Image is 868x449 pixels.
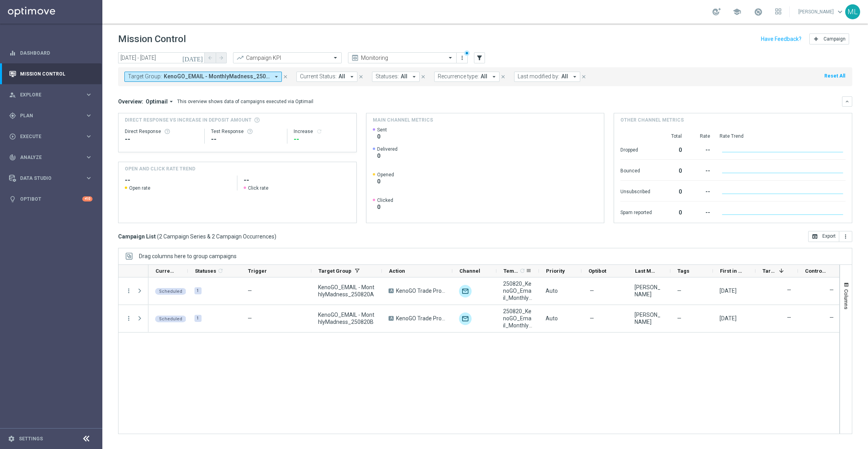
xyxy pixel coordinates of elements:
button: lightbulb Optibot +10 [9,196,93,202]
span: KenoGO Trade Promotion [396,315,446,322]
button: open_in_browser Export [808,231,839,242]
input: Select date range [118,52,205,63]
div: -- [211,135,281,144]
i: arrow_drop_down [571,73,578,80]
button: Mission Control [9,71,93,77]
img: Optimail [459,285,472,297]
span: Current Status: [300,73,337,80]
div: +10 [82,196,93,201]
span: Plan [20,113,85,118]
div: This overview shows data of campaigns executed via Optimail [177,98,313,105]
span: KenoGO_EMAIL - MonthlyMadness_250820A [318,284,375,298]
div: 1 [194,315,202,322]
div: 20 Aug 2025, Wednesday [720,287,737,294]
span: Action [389,268,405,274]
div: Press SPACE to select this row. [118,277,148,305]
i: open_in_browser [812,233,818,240]
div: Test Response [211,128,281,135]
span: Tags [677,268,689,274]
span: Optibot [589,268,606,274]
div: Data Studio [9,175,85,182]
div: 0 [661,143,682,155]
i: play_circle_outline [9,133,16,140]
a: Mission Control [20,63,93,84]
div: 0 [661,164,682,176]
span: Auto [546,315,558,322]
button: more_vert [458,53,466,63]
i: close [420,74,426,79]
div: Total [661,133,682,139]
div: -- [691,185,710,197]
div: Bounced [620,164,652,176]
span: 0 [377,178,394,185]
i: trending_up [236,54,244,62]
h1: Mission Control [118,33,186,45]
div: play_circle_outline Execute keyboard_arrow_right [9,133,93,140]
button: arrow_forward [216,52,227,63]
colored-tag: Scheduled [155,315,186,322]
span: Clicked [377,197,393,203]
div: Press SPACE to select this row. [148,277,840,305]
i: settings [8,435,15,442]
button: more_vert [125,287,132,294]
div: Press SPACE to select this row. [148,305,840,333]
span: Channel [459,268,480,274]
span: 250820_KenoGO_Email_MonthlyMadness_AugustB [503,308,532,329]
span: Sent [377,127,387,133]
span: Auto [546,288,558,294]
div: equalizer Dashboard [9,50,93,56]
button: Statuses: All arrow_drop_down [372,72,420,82]
i: more_vert [842,233,849,240]
span: Drag columns here to group campaigns [139,253,237,259]
div: Unsubscribed [620,185,652,197]
button: Last modified by: All arrow_drop_down [514,72,580,82]
i: close [500,74,506,79]
i: arrow_drop_down [273,73,280,80]
div: Plan [9,112,85,119]
span: Delivered [377,146,398,152]
i: more_vert [125,315,132,322]
span: ( [157,233,159,240]
button: [DATE] [181,52,205,64]
span: school [733,7,741,16]
span: KenoGO_EMAIL - MonthlyMadness_250820A KenoGO_EMAIL - MonthlyMadness_250820B Master_TG_KENOGO_Mont... [164,73,270,80]
button: filter_alt [474,52,485,63]
span: — [248,315,252,322]
span: — [590,287,594,294]
h4: Main channel metrics [373,116,433,124]
span: Calculate column [518,266,526,275]
i: keyboard_arrow_right [85,91,93,98]
span: A [389,288,394,293]
div: ML [845,4,860,19]
button: close [282,72,289,81]
span: 2 Campaign Series & 2 Campaign Occurrences [159,233,274,240]
div: gps_fixed Plan keyboard_arrow_right [9,113,93,119]
i: arrow_drop_down [168,98,175,105]
span: Control Customers [805,268,827,274]
div: There are unsaved changes [464,50,470,56]
span: Columns [843,289,849,309]
button: arrow_back [205,52,216,63]
span: Optimail [146,98,168,105]
ng-select: Monitoring [348,52,457,63]
button: close [580,72,587,81]
div: Direct Response [125,128,198,135]
multiple-options-button: Export to CSV [808,233,852,239]
span: Analyze [20,155,85,160]
span: Statuses [195,268,216,274]
div: Dropped [620,143,652,155]
button: Optimail arrow_drop_down [143,98,177,105]
a: Settings [19,436,43,441]
span: Recurrence type: [438,73,479,80]
i: arrow_back [207,55,213,61]
i: keyboard_arrow_right [85,174,93,182]
i: keyboard_arrow_right [85,153,93,161]
h3: Campaign List [118,233,276,240]
span: Data Studio [20,176,85,181]
button: add Campaign [809,33,849,44]
h2: -- [244,176,350,185]
button: keyboard_arrow_down [842,96,852,107]
button: person_search Explore keyboard_arrow_right [9,92,93,98]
